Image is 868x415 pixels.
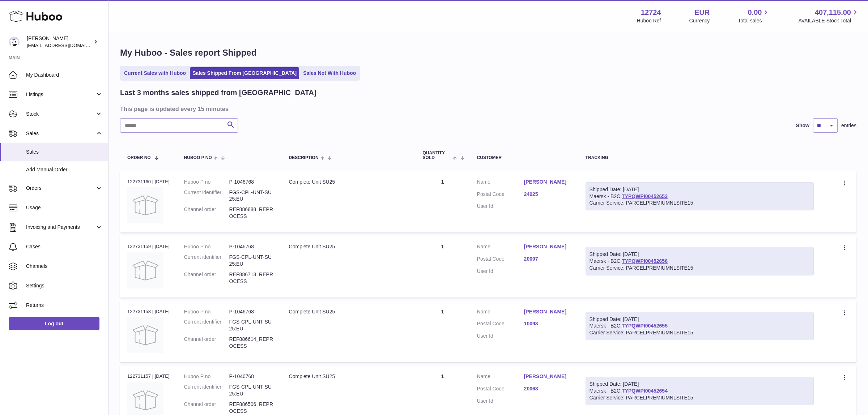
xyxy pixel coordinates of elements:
[590,394,810,401] div: Carrier Service: PARCELPREMIUMNLSITE15
[26,204,103,211] span: Usage
[229,318,275,332] dd: FGS-CPL-UNT-SU25:EU
[127,179,170,185] div: 122731160 | [DATE]
[229,373,275,380] dd: P-1046768
[590,251,810,258] div: Shipped Date: [DATE]
[477,179,524,187] dt: Name
[229,384,275,397] dd: FGS-CPL-UNT-SU25:EU
[289,308,408,315] div: Complete Unit SU25
[127,373,170,380] div: 122731157 | [DATE]
[524,243,571,250] a: [PERSON_NAME]
[26,72,103,78] span: My Dashboard
[184,401,229,415] dt: Channel order
[477,333,524,339] dt: User Id
[184,318,229,332] dt: Current identifier
[26,185,95,192] span: Orders
[590,316,810,323] div: Shipped Date: [DATE]
[120,105,855,113] h3: This page is updated every 15 minutes
[190,67,299,79] a: Sales Shipped From [GEOGRAPHIC_DATA]
[622,388,668,394] a: TYPQWPI00452654
[26,302,103,309] span: Returns
[423,151,451,160] span: Quantity Sold
[586,182,814,211] div: Maersk - B2C:
[289,243,408,250] div: Complete Unit SU25
[748,8,762,17] span: 0.00
[184,336,229,350] dt: Channel order
[524,308,571,315] a: [PERSON_NAME]
[229,308,275,315] dd: P-1046768
[301,67,358,79] a: Sales Not With Huboo
[798,17,859,24] span: AVAILABLE Stock Total
[477,191,524,200] dt: Postal Code
[289,179,408,185] div: Complete Unit SU25
[229,271,275,285] dd: REF886713_REPROCESS
[229,243,275,250] dd: P-1046768
[26,149,103,155] span: Sales
[26,282,103,289] span: Settings
[26,263,103,270] span: Channels
[622,258,668,264] a: TYPQWPI00452656
[229,336,275,350] dd: REF886614_REPROCESS
[120,88,316,98] h2: Last 3 months sales shipped from [GEOGRAPHIC_DATA]
[289,155,319,160] span: Description
[184,206,229,220] dt: Channel order
[477,373,524,382] dt: Name
[26,243,103,250] span: Cases
[127,252,163,288] img: no-photo.jpg
[590,200,810,206] div: Carrier Service: PARCELPREMIUMNLSITE15
[524,191,571,198] a: 24025
[637,17,661,24] div: Huboo Ref
[26,130,95,137] span: Sales
[477,385,524,394] dt: Postal Code
[184,384,229,397] dt: Current identifier
[622,323,668,329] a: TYPQWPI00452655
[127,317,163,353] img: no-photo.jpg
[184,189,229,203] dt: Current identifier
[127,308,170,315] div: 122731158 | [DATE]
[586,247,814,275] div: Maersk - B2C:
[796,122,809,129] label: Show
[586,312,814,341] div: Maersk - B2C:
[127,243,170,250] div: 122731159 | [DATE]
[477,308,524,317] dt: Name
[694,8,710,17] strong: EUR
[586,155,814,160] div: Tracking
[184,243,229,250] dt: Huboo P no
[689,17,710,24] div: Currency
[229,254,275,268] dd: FGS-CPL-UNT-SU25:EU
[26,111,95,117] span: Stock
[524,385,571,392] a: 20068
[524,373,571,380] a: [PERSON_NAME]
[586,377,814,405] div: Maersk - B2C:
[26,224,95,231] span: Invoicing and Payments
[477,243,524,252] dt: Name
[9,317,99,330] a: Log out
[184,271,229,285] dt: Channel order
[27,35,92,49] div: [PERSON_NAME]
[416,236,470,297] td: 1
[524,320,571,327] a: 10093
[416,301,470,362] td: 1
[229,401,275,415] dd: REF886506_REPROCESS
[738,8,770,24] a: 0.00 Total sales
[798,8,859,24] a: 407,115.00 AVAILABLE Stock Total
[127,155,151,160] span: Order No
[26,166,103,173] span: Add Manual Order
[477,155,571,160] div: Customer
[590,381,810,388] div: Shipped Date: [DATE]
[622,193,668,199] a: TYPQWPI00452653
[184,254,229,268] dt: Current identifier
[477,256,524,264] dt: Postal Code
[289,373,408,380] div: Complete Unit SU25
[120,47,856,59] h1: My Huboo - Sales report Shipped
[229,189,275,203] dd: FGS-CPL-UNT-SU25:EU
[416,171,470,232] td: 1
[27,42,106,48] span: [EMAIL_ADDRESS][DOMAIN_NAME]
[641,8,661,17] strong: 12724
[524,256,571,262] a: 20097
[477,203,524,210] dt: User Id
[477,398,524,405] dt: User Id
[184,155,212,160] span: Huboo P no
[590,265,810,271] div: Carrier Service: PARCELPREMIUMNLSITE15
[127,187,163,223] img: no-photo.jpg
[26,91,95,98] span: Listings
